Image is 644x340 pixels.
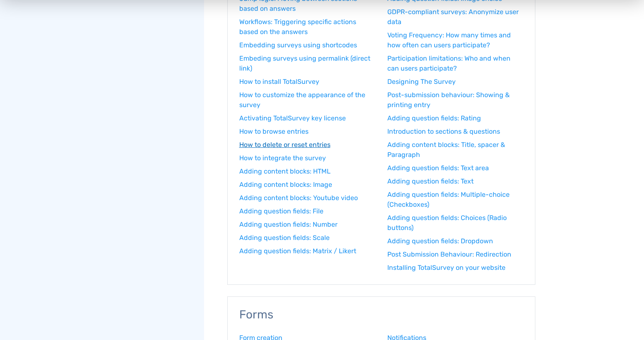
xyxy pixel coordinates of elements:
[239,180,375,190] a: Adding content blocks: Image
[387,263,523,273] a: Installing TotalSurvey on your website
[387,213,523,233] a: Adding question fields: Choices (Radio buttons)
[239,40,375,50] a: Embedding surveys using shortcodes
[239,193,375,203] a: Adding content blocks: Youtube video
[387,249,523,259] a: Post Submission Behaviour: Redirection
[239,153,375,163] a: How to integrate the survey
[387,77,523,87] a: Designing The Survey
[387,54,523,73] a: Participation limitations: Who and when can users participate?
[387,140,523,160] a: Adding content blocks: Title, spacer & Paragraph
[387,190,523,210] a: Adding question fields: Multiple-choice (Checkboxes)
[239,246,375,256] a: Adding question fields: Matrix / Likert
[387,236,523,246] a: Adding question fields: Dropdown
[239,233,375,243] a: Adding question fields: Scale
[387,127,523,137] a: Introduction to sections & questions
[239,54,375,73] a: Embeding surveys using permalink (direct link)
[387,163,523,173] a: Adding question fields: Text area
[387,7,523,27] a: GDPR-compliant surveys: Anonymize user data
[239,127,375,137] a: How to browse entries
[239,166,375,176] a: Adding content blocks: HTML
[387,90,523,110] a: Post-submission behaviour: Showing & printing entry
[239,220,375,230] a: Adding question fields: Number
[239,113,375,123] a: Activating TotalSurvey key license
[387,176,523,186] a: Adding question fields: Text
[239,308,523,321] h3: Forms
[239,90,375,110] a: How to customize the appearance of the survey
[239,77,375,87] a: How to install TotalSurvey
[387,113,523,123] a: Adding question fields: Rating
[239,206,375,216] a: Adding question fields: File
[239,140,375,150] a: How to delete or reset entries
[387,30,523,50] a: Voting Frequency: How many times and how often can users participate?
[239,17,375,37] a: Workflows: Triggering specific actions based on the answers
